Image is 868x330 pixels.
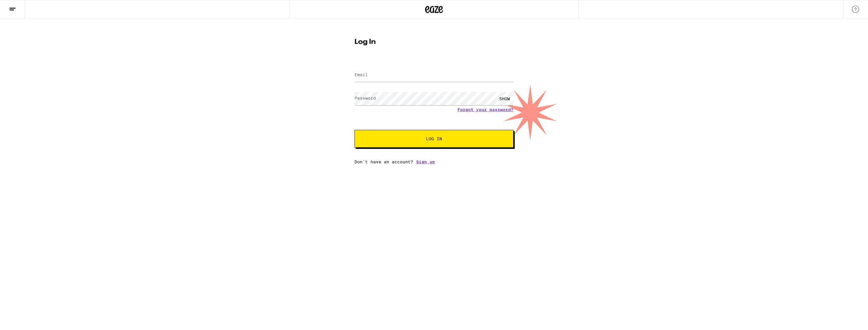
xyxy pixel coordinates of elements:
input: Email [354,68,514,82]
h1: Log In [354,39,514,46]
div: SHOW [496,92,514,105]
a: Forgot your password? [457,107,514,112]
button: Log In [354,130,514,148]
a: Sign up [416,160,435,164]
span: Log In [426,137,442,141]
div: Don't have an account? [354,160,514,164]
label: Email [354,72,368,77]
label: Password [354,96,376,101]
